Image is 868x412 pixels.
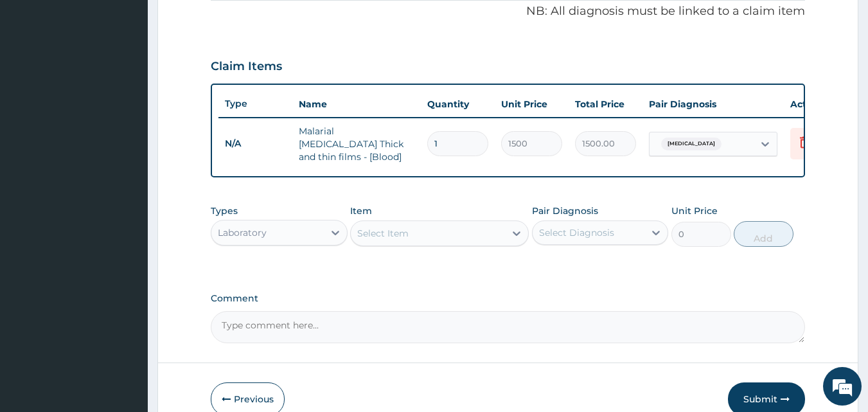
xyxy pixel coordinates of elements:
textarea: Type your message and hit 'Enter' [6,275,245,320]
th: Name [292,91,421,117]
h3: Claim Items [211,60,282,74]
div: Minimize live chat window [211,6,242,37]
th: Pair Diagnosis [642,91,784,117]
p: NB: All diagnosis must be linked to a claim item [211,3,806,20]
th: Quantity [421,91,495,117]
td: N/A [218,132,292,156]
td: Malarial [MEDICAL_DATA] Thick and thin films - [Blood] [292,118,421,170]
th: Total Price [569,91,642,117]
th: Actions [784,91,848,117]
th: Type [218,92,292,116]
label: Pair Diagnosis [532,204,598,217]
label: Types [211,206,238,217]
div: Select Item [357,227,409,240]
span: [MEDICAL_DATA] [661,138,722,150]
button: Add [734,221,793,247]
label: Unit Price [671,204,718,217]
div: Chat with us now [67,72,216,89]
label: Comment [211,293,806,304]
img: d_794563401_company_1708531726252_794563401 [24,64,52,96]
th: Unit Price [495,91,569,117]
span: We're online! [75,124,177,254]
div: Laboratory [218,226,267,239]
label: Item [350,204,372,217]
div: Select Diagnosis [539,226,614,239]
